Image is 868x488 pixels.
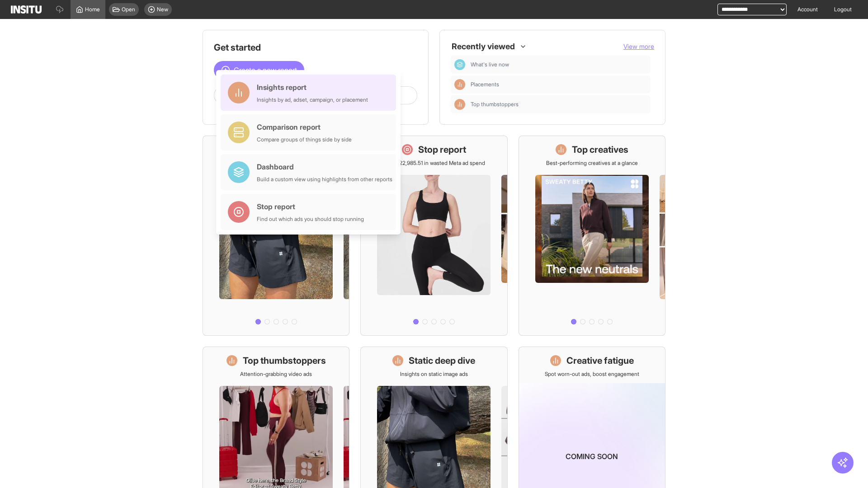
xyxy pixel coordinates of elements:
[257,122,352,132] div: Comparison report
[454,79,465,90] div: Insights
[454,99,465,110] div: Insights
[122,6,135,13] span: Open
[240,371,312,378] p: Attention-grabbing video ads
[214,61,304,79] button: Create a new report
[234,65,297,75] span: Create a new report
[257,96,368,103] div: Insights by ad, adset, campaign, or placement
[471,61,647,68] span: What's live now
[471,81,647,88] span: Placements
[360,136,507,336] a: Stop reportSave £22,985.51 in wasted Meta ad spend
[400,371,468,378] p: Insights on static image ads
[257,176,392,183] div: Build a custom view using highlights from other reports
[257,216,364,223] div: Find out which ads you should stop running
[257,201,364,212] div: Stop report
[257,136,352,143] div: Compare groups of things side by side
[454,59,465,70] div: Dashboard
[257,161,392,172] div: Dashboard
[383,160,485,167] p: Save £22,985.51 in wasted Meta ad spend
[243,354,326,367] h1: Top thumbstoppers
[471,61,509,68] span: What's live now
[471,101,519,108] span: Top thumbstoppers
[623,42,654,50] span: View more
[11,5,42,14] img: Logo
[546,160,638,167] p: Best-performing creatives at a glance
[257,82,368,93] div: Insights report
[572,143,628,156] h1: Top creatives
[418,143,466,156] h1: Stop report
[85,6,100,13] span: Home
[471,101,647,108] span: Top thumbstoppers
[409,354,475,367] h1: Static deep dive
[519,136,665,336] a: Top creativesBest-performing creatives at a glance
[157,6,168,13] span: New
[203,136,349,336] a: What's live nowSee all active ads instantly
[214,41,417,54] h1: Get started
[471,81,499,88] span: Placements
[623,42,654,51] button: View more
